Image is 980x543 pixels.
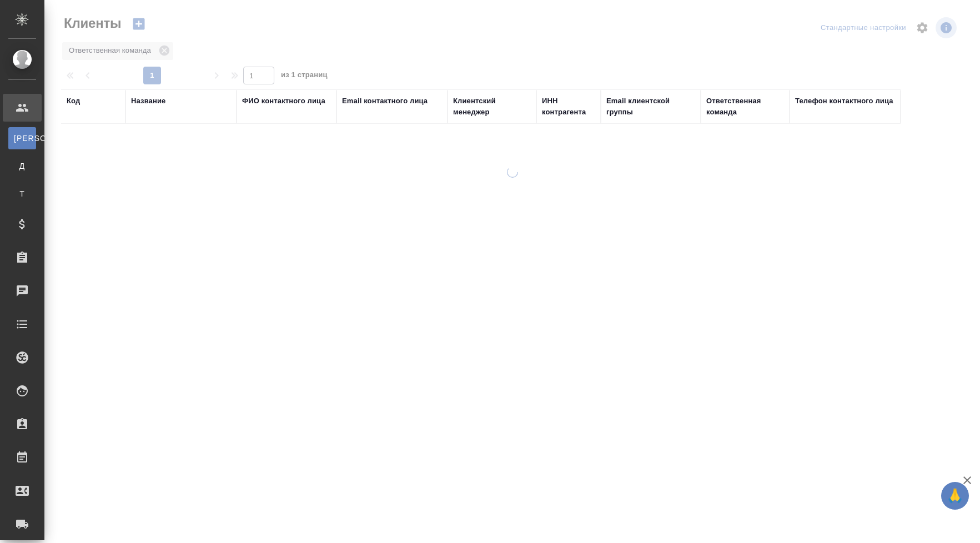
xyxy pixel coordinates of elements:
[8,127,36,149] a: [PERSON_NAME]
[795,95,893,107] div: Телефон контактного лица
[242,95,325,107] div: ФИО контактного лица
[14,160,31,172] span: Д
[342,95,428,107] div: Email контактного лица
[67,95,80,107] div: Код
[131,95,165,107] div: Название
[14,133,31,144] span: [PERSON_NAME]
[14,188,31,199] span: Т
[453,95,531,118] div: Клиентский менеджер
[946,484,964,507] span: 🙏
[706,95,784,118] div: Ответственная команда
[8,183,36,205] a: Т
[941,482,969,510] button: 🙏
[542,95,595,118] div: ИНН контрагента
[606,95,695,118] div: Email клиентской группы
[8,155,36,177] a: Д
